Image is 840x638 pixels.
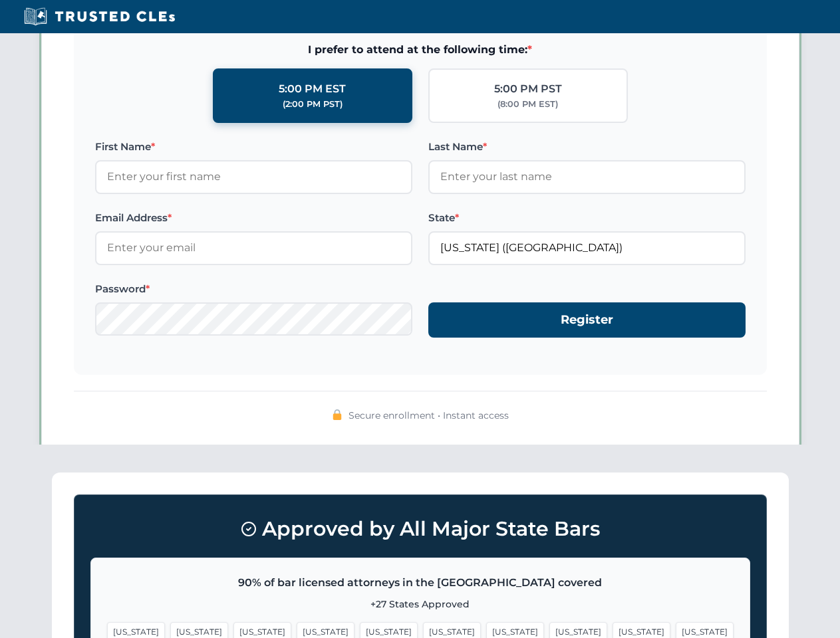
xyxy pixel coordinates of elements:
[95,41,746,58] span: I prefer to attend at the following time:
[95,210,412,226] label: Email Address
[279,80,346,98] div: 5:00 PM EST
[428,302,746,338] button: Register
[332,409,343,420] img: 🔒
[349,408,509,423] span: Secure enrollment • Instant access
[20,7,179,27] img: Trusted CLEs
[428,210,746,226] label: State
[428,231,746,265] input: Florida (FL)
[497,98,558,111] div: (8:00 PM EST)
[494,80,562,98] div: 5:00 PM PST
[428,139,746,155] label: Last Name
[107,597,734,611] p: +27 States Approved
[283,98,343,111] div: (2:00 PM PST)
[95,139,412,155] label: First Name
[95,281,412,297] label: Password
[95,160,412,193] input: Enter your first name
[90,511,750,547] h3: Approved by All Major State Bars
[107,574,734,591] p: 90% of bar licensed attorneys in the [GEOGRAPHIC_DATA] covered
[95,231,412,265] input: Enter your email
[428,160,746,193] input: Enter your last name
